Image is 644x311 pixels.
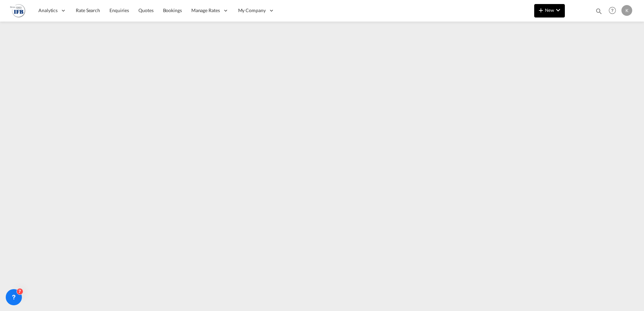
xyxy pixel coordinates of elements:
[607,5,618,16] span: Help
[534,4,565,18] button: icon-plus 400-fgNewicon-chevron-down
[595,7,603,15] md-icon: icon-magnify
[191,7,220,14] span: Manage Rates
[76,7,100,13] span: Rate Search
[621,5,632,16] div: K
[10,3,25,18] img: b4b53bb0256b11ee9ca18b7abc72fd7f.png
[109,7,129,13] span: Enquiries
[554,6,562,14] md-icon: icon-chevron-down
[138,7,153,13] span: Quotes
[163,7,182,13] span: Bookings
[595,7,603,18] div: icon-magnify
[607,5,621,17] div: Help
[537,7,562,13] span: New
[238,7,266,14] span: My Company
[537,6,545,14] md-icon: icon-plus 400-fg
[38,7,58,14] span: Analytics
